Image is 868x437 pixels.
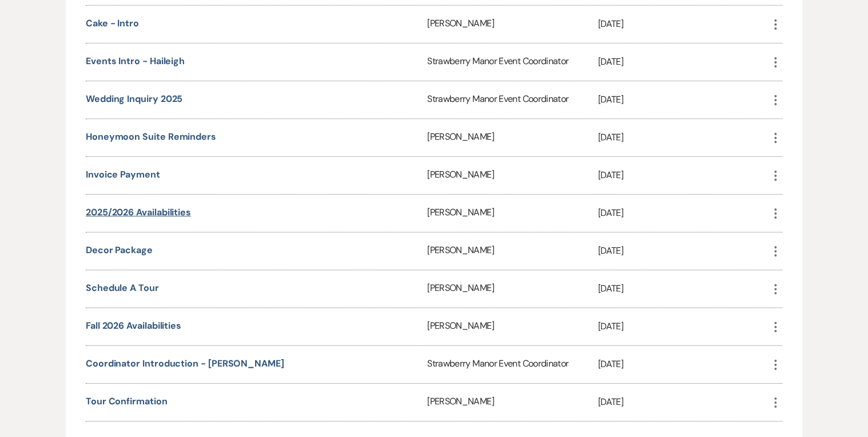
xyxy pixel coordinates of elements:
p: [DATE] [598,357,769,372]
div: Strawberry Manor Event Coordinator [427,346,598,383]
a: Tour confirmation [86,395,168,407]
div: [PERSON_NAME] [427,270,598,308]
div: [PERSON_NAME] [427,157,598,194]
p: [DATE] [598,206,769,221]
p: [DATE] [598,243,769,258]
p: [DATE] [598,395,769,410]
p: [DATE] [598,319,769,334]
a: Fall 2026 availabilities [86,320,181,332]
div: [PERSON_NAME] [427,6,598,43]
div: [PERSON_NAME] [427,308,598,345]
div: [PERSON_NAME] [427,384,598,421]
p: [DATE] [598,54,769,69]
div: [PERSON_NAME] [427,233,598,270]
p: [DATE] [598,281,769,296]
p: [DATE] [598,130,769,145]
a: Events Intro - Haileigh [86,55,185,67]
a: Coordinator Introduction - [PERSON_NAME] [86,357,284,369]
a: Schedule a tour [86,282,159,294]
p: [DATE] [598,168,769,183]
a: Decor Package [86,244,153,256]
a: Invoice payment [86,168,160,180]
p: [DATE] [598,92,769,107]
a: Cake - Intro [86,17,139,29]
div: Strawberry Manor Event Coordinator [427,81,598,119]
div: [PERSON_NAME] [427,195,598,232]
p: [DATE] [598,17,769,32]
div: [PERSON_NAME] [427,119,598,156]
a: 2025/2026 availabilities [86,206,191,218]
a: Wedding Inquiry 2025 [86,93,182,105]
a: Honeymoon Suite Reminders [86,131,216,143]
div: Strawberry Manor Event Coordinator [427,44,598,81]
